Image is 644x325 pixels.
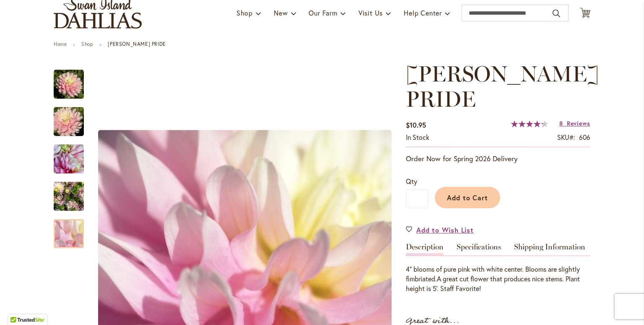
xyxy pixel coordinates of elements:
[39,102,99,142] img: CHILSON'S PRIDE
[81,41,93,47] a: Shop
[406,265,590,294] div: 4" blooms of pure pink with white center. Blooms are slightly fimbriated.A great cut flower that ...
[54,211,84,248] div: CHILSON'S PRIDE
[406,243,444,255] a: Description
[406,177,417,186] span: Qty
[274,8,288,17] span: New
[54,144,84,174] img: CHILSON'S PRIDE
[6,295,30,319] iframe: Launch Accessibility Center
[567,119,590,127] span: Reviews
[511,121,548,127] div: 86%
[447,193,488,202] span: Add to Cart
[108,41,166,47] strong: [PERSON_NAME] PRIDE
[579,133,590,142] div: 606
[406,60,599,112] span: [PERSON_NAME] PRIDE
[557,133,575,142] strong: SKU
[435,187,500,208] button: Add to Cart
[54,99,92,136] div: CHILSON'S PRIDE
[54,173,92,211] div: CHILSON'S PRIDE
[406,121,426,129] span: $10.95
[559,119,590,127] a: 8 Reviews
[559,119,563,127] span: 8
[54,176,84,217] img: CHILSON'S PRIDE
[514,243,585,255] a: Shipping Information
[457,243,501,255] a: Specifications
[406,243,590,294] div: Detailed Product Info
[236,8,253,17] span: Shop
[404,8,442,17] span: Help Center
[406,225,474,235] a: Add to Wish List
[54,69,84,100] img: CHILSON'S PRIDE
[54,61,92,99] div: CHILSON'S PRIDE
[54,136,92,173] div: CHILSON'S PRIDE
[358,8,383,17] span: Visit Us
[416,225,474,235] span: Add to Wish List
[309,8,337,17] span: Our Farm
[54,41,67,47] a: Home
[406,133,429,142] span: In stock
[406,154,590,164] p: Order Now for Spring 2026 Delivery
[406,133,429,142] div: Availability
